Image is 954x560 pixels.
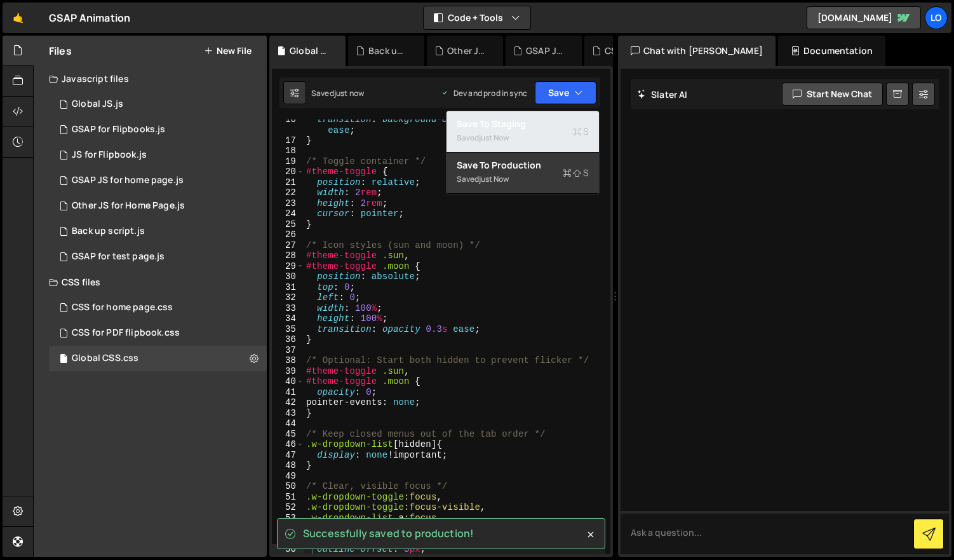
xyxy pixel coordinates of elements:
div: just now [479,174,509,184]
div: 26 [272,229,304,240]
div: 18 [272,146,304,156]
div: Other JS for Home Page.js [447,44,488,57]
div: 15193/39857.js [49,168,267,193]
div: Saved [457,172,589,187]
div: GSAP JS for home page.js [72,175,184,186]
div: JS for Flipbook.js [72,149,147,161]
div: 34 [272,313,304,324]
div: 24 [272,208,304,219]
div: Documentation [778,36,885,66]
div: CSS for home page.css [605,44,645,57]
div: Save to Staging [457,118,589,130]
div: 15193/44596.js [49,142,267,168]
div: 54 [272,523,304,534]
div: Chat with [PERSON_NAME] [618,36,776,66]
div: 19 [272,156,304,167]
div: 23 [272,198,304,209]
div: Global CSS.css [290,44,330,57]
div: 44 [272,418,304,429]
div: 41 [272,387,304,398]
div: GSAP for Flipbooks.js [72,124,165,135]
div: 16 [272,114,304,135]
div: 15193/39988.js [49,244,267,270]
span: S [573,125,589,138]
div: 46 [272,439,304,450]
div: 35 [272,324,304,335]
button: Save to ProductionS Savedjust now [447,153,599,194]
div: 50 [272,481,304,492]
div: 53 [272,513,304,524]
a: Lo [925,6,948,29]
div: 21 [272,177,304,188]
div: CSS files [34,270,267,295]
button: Save [535,81,596,104]
button: Start new chat [782,83,883,106]
div: CSS for PDF flipbook.css [72,327,180,339]
div: Save to Production [457,159,589,172]
div: 15193/42751.css [49,346,267,371]
div: 39 [272,366,304,377]
div: 22 [272,188,304,198]
div: 47 [272,450,304,461]
div: 17 [272,135,304,146]
div: 37 [272,345,304,356]
h2: Files [49,44,72,58]
div: 52 [272,502,304,513]
div: 29 [272,261,304,272]
div: 15193/39856.js [49,219,267,244]
div: Other JS for Home Page.js [72,200,185,212]
span: Successfully saved to production! [303,526,474,540]
div: Back up script.js [72,226,145,237]
div: 15193/40405.css [49,295,267,320]
div: 28 [272,250,304,261]
a: [DOMAIN_NAME] [807,6,921,29]
div: Dev and prod in sync [441,88,527,99]
div: Back up script.js [368,44,409,57]
div: just now [479,132,509,143]
h2: Slater AI [637,88,688,100]
div: Global JS.js [72,99,123,110]
button: New File [204,46,252,56]
div: GSAP for test page.js [72,251,165,263]
div: 38 [272,355,304,366]
div: Javascript files [34,66,267,92]
a: 🤙 [3,3,34,33]
div: 15193/40903.js [49,193,267,219]
div: 51 [272,492,304,503]
div: 15193/44934.js [49,117,267,142]
div: 56 [272,544,304,555]
div: 45 [272,429,304,440]
div: Saved [457,130,589,146]
div: just now [334,88,364,99]
div: GSAP JS for home page.js [526,44,567,57]
div: 30 [272,271,304,282]
div: 33 [272,303,304,314]
div: 32 [272,292,304,303]
div: 48 [272,460,304,471]
div: Saved [311,88,364,99]
div: 55 [272,534,304,545]
div: 36 [272,334,304,345]
div: 27 [272,240,304,251]
span: S [563,167,589,179]
div: 15193/41262.js [49,92,267,117]
div: 20 [272,167,304,177]
div: CSS for home page.css [72,302,173,313]
div: 40 [272,376,304,387]
button: Save to StagingS Savedjust now [447,111,599,153]
div: 43 [272,408,304,419]
div: 25 [272,219,304,230]
button: Code + Tools [424,6,530,29]
div: 49 [272,471,304,482]
div: Global CSS.css [72,353,138,364]
div: 15193/44595.css [49,320,267,346]
div: 31 [272,282,304,293]
div: 42 [272,397,304,408]
div: GSAP Animation [49,10,130,25]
